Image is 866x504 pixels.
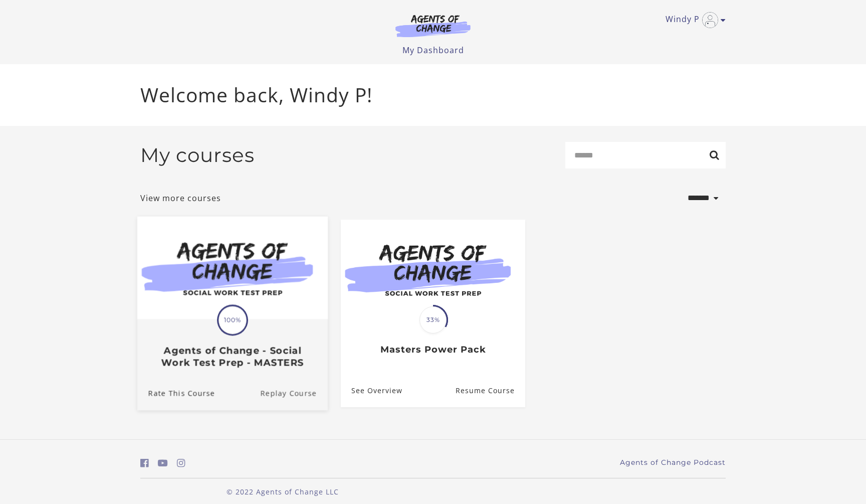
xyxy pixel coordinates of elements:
a: View more courses [140,192,221,204]
a: https://www.youtube.com/c/AgentsofChangeTestPrepbyMeaganMitchell (Open in a new window) [158,456,168,470]
a: Masters Power Pack: Resume Course [456,375,525,407]
h3: Masters Power Pack [351,344,514,356]
i: https://www.facebook.com/groups/aswbtestprep (Open in a new window) [140,458,149,468]
a: Agents of Change - Social Work Test Prep - MASTERS: Rate This Course [137,377,215,410]
img: Agents of Change Logo [385,14,481,37]
i: https://www.youtube.com/c/AgentsofChangeTestPrepbyMeaganMitchell (Open in a new window) [158,458,168,468]
p: Welcome back, Windy P! [140,80,726,110]
span: 100% [219,306,247,334]
i: https://www.instagram.com/agentsofchangeprep/ (Open in a new window) [177,458,185,468]
a: Masters Power Pack: See Overview [341,375,402,407]
a: https://www.facebook.com/groups/aswbtestprep (Open in a new window) [140,456,149,470]
a: Agents of Change Podcast [620,457,726,468]
h3: Agents of Change - Social Work Test Prep - MASTERS [148,345,317,368]
p: © 2022 Agents of Change LLC [140,486,425,497]
a: https://www.instagram.com/agentsofchangeprep/ (Open in a new window) [177,456,185,470]
h2: My courses [140,143,255,167]
a: Toggle menu [666,12,721,28]
a: My Dashboard [402,45,464,56]
a: Agents of Change - Social Work Test Prep - MASTERS: Resume Course [260,377,328,410]
span: 33% [419,306,447,333]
